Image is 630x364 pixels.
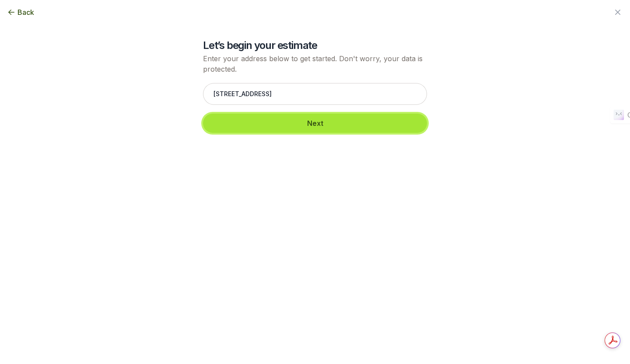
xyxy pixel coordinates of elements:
[203,38,427,52] h2: Let’s begin your estimate
[7,7,34,17] button: Back
[203,114,427,133] button: Next
[203,83,427,105] input: Enter your address
[203,53,427,74] p: Enter your address below to get started. Don't worry, your data is protected.
[17,7,34,17] span: Back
